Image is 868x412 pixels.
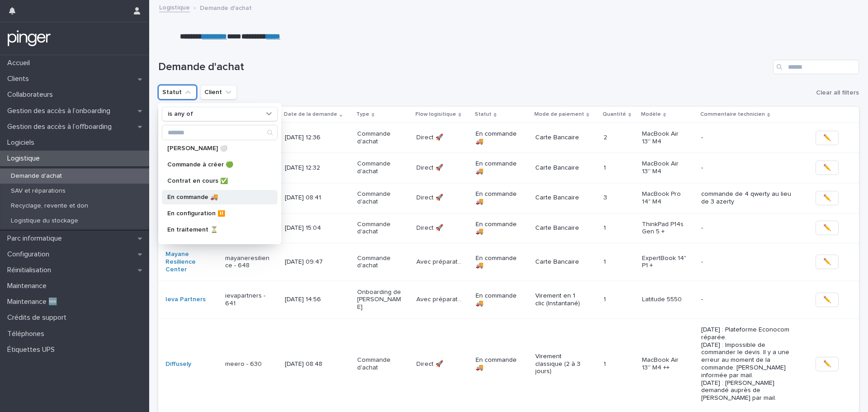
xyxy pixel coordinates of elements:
[773,60,859,74] input: Search
[642,255,687,270] p: ExpertBook 14" P1 +
[823,360,831,369] span: ✏️
[603,109,626,119] p: Quantité
[642,160,687,175] p: MacBook Air 13'' M4
[165,360,191,368] a: Diffusely
[823,257,831,266] span: ✏️
[4,90,60,99] p: Collaborateurs
[225,255,270,270] p: mayaneresilience - 648
[4,313,74,322] p: Crédits de support
[4,217,85,225] p: Logistique du stockage
[4,123,119,131] p: Gestion des accès à l’offboarding
[476,190,521,206] p: En commande 🚚​
[225,360,270,368] p: meero - 630
[701,164,792,172] p: -
[357,221,402,236] p: Commande d'achat
[642,190,687,206] p: MacBook Pro 14" M4
[816,293,839,307] button: ✏️
[158,85,197,99] button: Statut
[700,109,765,119] p: Commentaire technicien
[816,191,839,205] button: ✏️
[416,192,445,202] p: Direct 🚀
[225,292,270,308] p: ievapartners - 641
[701,326,792,402] p: [DATE] : Plateforme Econocom réparée. [DATE] : Impossible de commander le devis. Il y a une erreu...
[823,295,831,304] span: ✏️
[158,183,859,213] tr: Lifen lifen - 650[DATE] 08:41Commande d'achatDirect 🚀Direct 🚀 En commande 🚚​Carte Bancaire33 MacB...
[357,289,402,311] p: Onboarding de [PERSON_NAME]
[476,160,521,175] p: En commande 🚚​
[284,109,337,119] p: Date de la demande
[416,132,445,142] p: Direct 🚀
[816,131,839,145] button: ✏️
[158,319,859,410] tr: Diffusely meero - 630[DATE] 08:48Commande d'achatDirect 🚀Direct 🚀 En commande 🚚​Virement classiqu...
[534,109,584,119] p: Mode de paiement
[7,29,51,47] img: mTgBEunGTSyRkCgitkcU
[357,130,402,146] p: Commande d'achat
[158,243,859,281] tr: Mayane Resilience Center mayaneresilience - 648[DATE] 09:47Commande d'achatAvec préparation 🛠️Ave...
[357,160,402,175] p: Commande d'achat
[357,255,402,270] p: Commande d'achat
[285,296,330,303] p: [DATE] 14:56
[476,356,521,372] p: En commande 🚚​
[604,294,608,303] p: 1
[475,109,491,119] p: Statut
[416,223,445,232] p: Direct 🚀
[816,221,839,235] button: ✏️
[823,194,831,203] span: ✏️
[162,125,277,140] input: Search
[535,194,580,202] p: Carte Bancaire
[4,266,58,275] p: Réinitialisation
[285,134,330,142] p: [DATE] 12:36
[159,2,190,12] a: Logistique
[535,164,580,172] p: Carte Bancaire
[535,224,580,232] p: Carte Bancaire
[701,224,792,232] p: -
[158,61,769,74] h1: Demande d'achat
[701,296,792,303] p: -
[357,356,402,372] p: Commande d'achat
[535,292,580,308] p: Virement en 1 clic (Instantané)
[285,360,330,368] p: [DATE] 08:48
[165,251,211,273] a: Mayane Resilience Center
[816,161,839,175] button: ✏️
[4,250,57,259] p: Configuration
[167,161,263,168] p: Commande à créer 🟢
[167,178,263,184] p: Contrat en cours ✅
[642,296,687,303] p: Latitude 5550
[4,298,65,306] p: Maintenance 🆕
[535,134,580,142] p: Carte Bancaire
[642,130,687,146] p: MacBook Air 13'' M4
[416,256,463,266] p: Avec préparation 🛠️
[4,75,36,83] p: Clients
[476,292,521,308] p: En commande 🚚​
[816,90,859,96] span: Clear all filters
[604,359,608,368] p: 1
[167,145,263,152] p: [PERSON_NAME] ⚪​
[200,85,237,99] button: Client
[535,353,580,375] p: Virement classique (2 à 3 jours)
[167,194,263,200] p: En commande 🚚​
[285,258,330,266] p: [DATE] 09:47
[823,133,831,142] span: ✏️
[415,109,456,119] p: Flow logisitique
[158,213,859,243] tr: Inqom inqom - 649[DATE] 15:04Commande d'achatDirect 🚀Direct 🚀 En commande 🚚​Carte Bancaire11 Thin...
[4,346,62,354] p: Étiquettes UPS
[701,258,792,266] p: -
[158,281,859,318] tr: Ieva Partners ievapartners - 641[DATE] 14:56Onboarding de [PERSON_NAME]Avec préparation 🛠️Avec pr...
[604,192,609,202] p: 3
[642,356,687,372] p: MacBook Air 13'' M4 ++
[4,172,69,180] p: Demande d'achat
[4,138,42,147] p: Logiciels
[823,163,831,172] span: ✏️
[816,357,839,371] button: ✏️
[158,123,859,153] tr: Memo Bank memobank - 654[DATE] 12:36Commande d'achatDirect 🚀Direct 🚀 En commande 🚚​Carte Bancaire...
[816,255,839,269] button: ✏️
[416,359,445,368] p: Direct 🚀
[167,227,263,233] p: En traitement ⏳
[356,109,369,119] p: Type
[4,187,73,195] p: SAV et réparations
[604,223,608,232] p: 1
[701,190,792,206] p: commande de 4 qwerty au lieu de 3 azerty
[285,194,330,202] p: [DATE] 08:41
[167,210,263,217] p: En configuration ⏸️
